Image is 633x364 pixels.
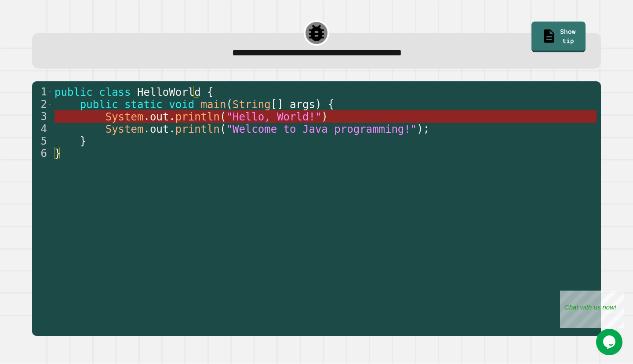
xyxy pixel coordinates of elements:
span: public [80,98,118,111]
span: System [105,111,144,123]
div: 1 [32,86,53,98]
span: main [201,98,226,111]
span: "Welcome to Java programming!" [226,123,417,135]
span: println [175,123,220,135]
div: 4 [32,123,53,135]
span: HelloWorld [137,86,201,98]
div: 3 [32,110,53,123]
span: out [150,111,169,123]
span: public [55,86,93,98]
div: 2 [32,98,53,110]
iframe: chat widget [560,291,624,328]
span: class [99,86,131,98]
span: static [124,98,163,111]
iframe: chat widget [596,329,624,355]
span: void [169,98,195,111]
span: System [105,123,144,135]
span: Toggle code folding, rows 1 through 6 [47,86,52,98]
span: println [175,111,220,123]
div: 6 [32,147,53,160]
span: args [290,98,315,111]
span: "Hello, World!" [226,111,322,123]
span: out [150,123,169,135]
a: Show tip [531,22,585,52]
span: String [233,98,271,111]
span: Toggle code folding, rows 2 through 5 [47,98,52,110]
div: 5 [32,135,53,147]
